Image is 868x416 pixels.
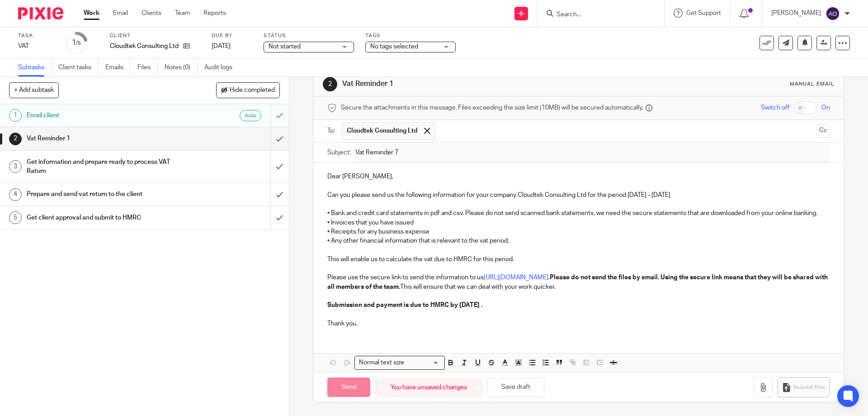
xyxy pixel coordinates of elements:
a: Team [175,9,190,18]
p: This will enable us to calculate the vat due to HMRC for this period. [327,255,830,264]
a: Audit logs [204,59,239,77]
img: Pixie [18,7,63,19]
span: Secure the attachments in this message. Files exceeding the size limit (10MB) will be secured aut... [341,103,643,112]
p: Please use the secure link to send the information to us . This will ensure that we can deal with... [327,273,830,292]
a: [URL][DOMAIN_NAME] [484,274,548,281]
div: 1 [72,38,81,48]
label: Status [264,32,354,39]
span: On [821,103,830,112]
a: Email [113,9,128,18]
a: Client tasks [58,59,99,77]
span: No tags selected [370,43,418,50]
span: Cloudtek Consulting Ltd [347,126,417,135]
input: Search [556,11,637,19]
p: • Invoices that you have issued [327,218,830,227]
img: svg%3E [826,6,840,21]
strong: Using the secure link means that they will be shared with all members of the team. [327,274,829,290]
button: Cc [816,124,830,138]
label: Task [18,32,54,39]
label: To: [327,126,337,135]
a: Files [137,59,158,77]
small: /5 [76,41,81,46]
h1: Get client approval and submit to HMRC [27,211,183,225]
button: Hide completed [216,82,280,98]
h1: Get information and prepare ready to process VAT Raturn [27,155,183,178]
h1: Vat Reminder 1 [342,79,598,89]
span: Hide completed [230,87,275,94]
div: 2 [9,133,22,145]
input: Search for option [407,358,439,368]
div: 3 [9,160,22,173]
a: Clients [142,9,161,18]
p: Can you please send us the following information for your company Cloudtek Consulting Ltd for the... [327,191,830,200]
h1: Vat Reminder 1 [27,132,183,145]
strong: Submission and payment is due to HMRC by [DATE] . [327,302,482,308]
div: 5 [9,211,22,224]
button: + Add subtask [9,82,59,98]
div: 4 [9,188,22,201]
h1: Email client [27,109,183,122]
button: Save draft [487,378,544,397]
div: You have unsaved changes [375,378,483,397]
label: Subject: [327,148,351,157]
p: Cloudtek Consulting Ltd [110,42,179,51]
span: Not started [269,43,301,50]
div: Auto [240,110,261,121]
p: • Receipts for any business expense [327,227,830,236]
input: Send [327,378,370,397]
button: Request files [777,377,830,397]
span: [DATE] [212,43,231,49]
p: • Any other financial information that is relevant to the vat period. [327,236,830,245]
a: Reports [203,9,226,18]
a: Work [84,9,99,18]
div: Manual email [790,81,835,88]
span: Get Support [686,10,721,16]
div: VAT [18,42,54,51]
a: Notes (0) [165,59,198,77]
span: Switch off [761,103,789,112]
label: Due by [212,32,252,39]
label: Client [110,32,200,39]
div: 2 [323,77,337,91]
a: Emails [105,59,131,77]
a: Subtasks [18,59,52,77]
div: 1 [9,109,22,122]
p: • Bank and credit card statements in pdf and csv. Please do not send scanned bank statements, we ... [327,209,830,218]
span: Request files [793,384,825,391]
h1: Prepare and send vat return to the client [27,187,183,201]
p: [PERSON_NAME] [771,9,821,18]
strong: Please do not send the files by email. [550,274,659,281]
div: Search for option [354,356,445,370]
span: Normal text size [357,358,406,368]
label: Tags [365,32,456,39]
p: Dear [PERSON_NAME], [327,172,830,181]
p: Thank you. [327,319,830,328]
